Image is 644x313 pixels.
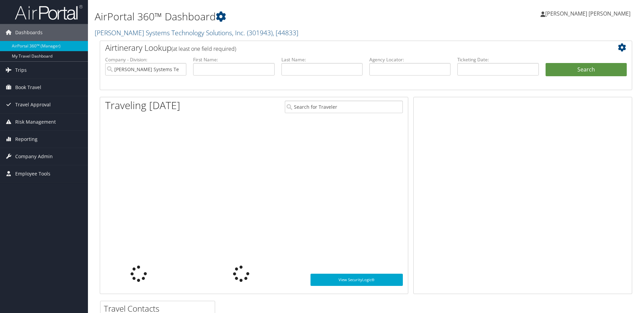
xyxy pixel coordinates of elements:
label: Agency Locator: [369,56,451,63]
span: [PERSON_NAME] [PERSON_NAME] [545,10,630,17]
h1: Traveling [DATE] [105,98,180,112]
span: Trips [15,62,27,79]
a: [PERSON_NAME] Systems Technology Solutions, Inc. [95,28,298,37]
span: Dashboards [15,24,43,41]
span: ( 301943 ) [247,28,273,37]
img: airportal-logo.png [15,4,83,20]
span: (at least one field required) [171,45,236,53]
span: Book Travel [15,79,41,96]
h2: Airtinerary Lookup [105,42,582,54]
span: , [ 44833 ] [273,28,298,37]
label: First Name: [193,56,274,63]
a: [PERSON_NAME] [PERSON_NAME] [540,3,637,24]
span: Company Admin [15,148,53,165]
button: Search [546,63,627,77]
label: Company - Division: [105,56,186,63]
span: Risk Management [15,113,56,130]
label: Last Name: [281,56,363,63]
span: Reporting [15,131,38,148]
label: Ticketing Date: [457,56,538,63]
span: Employee Tools [15,165,50,182]
h1: AirPortal 360™ Dashboard [95,9,456,24]
a: View SecurityLogic® [310,274,403,286]
span: Travel Approval [15,96,51,113]
input: Search for Traveler [285,101,403,113]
